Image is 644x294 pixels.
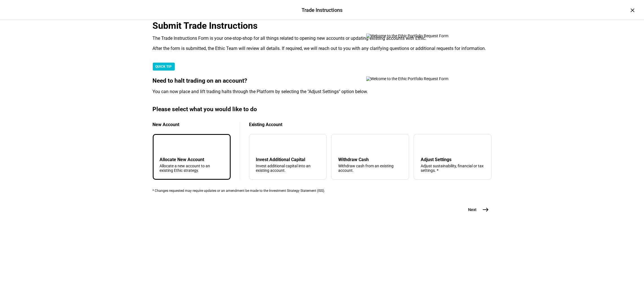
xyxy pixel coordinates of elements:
[153,20,492,31] div: Submit Trade Instructions
[421,141,430,150] mat-icon: tune
[302,6,342,14] div: Trade Instructions
[462,204,492,215] button: Next
[338,164,402,173] div: Withdraw cash from an existing account.
[628,6,637,15] div: ×
[153,36,492,41] div: The Trade Instructions Form is your one-stop-shop for all things related to opening new accounts ...
[366,76,468,81] img: Welcome to the Ethic Portfolio Request Form
[153,89,492,95] div: You can now place and lift trading halts through the Platform by selecting the "Adjust Settings" ...
[483,206,489,213] mat-icon: east
[153,46,492,51] div: After the form is submitted, the Ethic Team will review all details. If required, we will reach o...
[366,34,468,38] img: Welcome to the Ethic Portfolio Request Form
[256,164,320,173] div: Invest additional capital into an existing account.
[153,189,492,193] div: * Changes requested may require updates or an amendment be made to the Investment Strategy Statem...
[153,63,175,71] div: QUICK TIP
[153,77,492,84] div: Need to halt trading on an account?
[161,142,168,149] mat-icon: add
[421,164,484,173] div: Adjust sustainability, financial or tax settings. *
[339,142,346,149] mat-icon: arrow_upward
[468,207,477,212] span: Next
[249,122,492,127] div: Existing Account
[421,157,484,162] div: Adjust Settings
[153,106,492,113] div: Please select what you would like to do
[256,157,320,162] div: Invest Additional Capital
[257,142,264,149] mat-icon: arrow_downward
[160,157,224,162] div: Allocate New Account
[160,164,224,173] div: Allocate a new account to an existing Ethic strategy.
[153,122,231,127] div: New Account
[338,157,402,162] div: Withdraw Cash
